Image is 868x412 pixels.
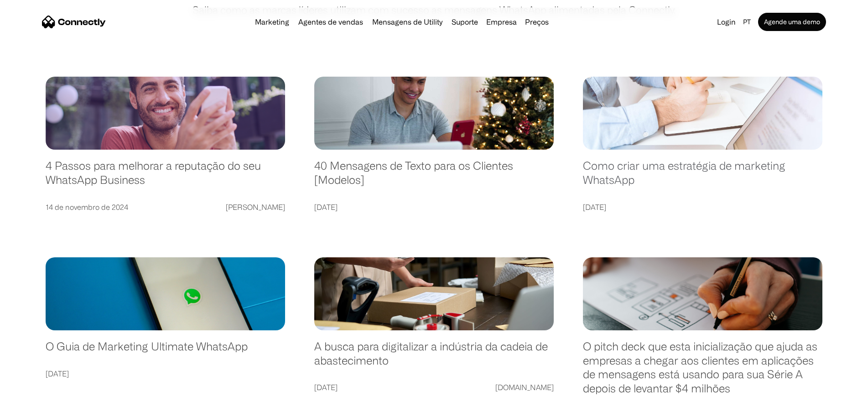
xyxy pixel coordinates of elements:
[739,16,756,28] div: pt
[369,18,446,26] a: Mensagens de Utility
[18,396,55,409] ul: Language list
[46,367,69,380] div: [DATE]
[583,159,822,196] a: Como criar uma estratégia de marketing WhatsApp
[42,15,106,29] a: home
[713,16,739,28] a: Login
[9,396,55,409] aside: Language selected: Português (Brasil)
[758,13,826,31] a: Agende uma demo
[448,18,482,26] a: Suporte
[743,16,751,28] div: pt
[295,18,367,26] a: Agentes de vendas
[495,381,554,394] div: [DOMAIN_NAME]
[314,201,338,214] div: [DATE]
[226,201,285,214] div: [PERSON_NAME]
[46,201,128,214] div: 14 de novembro de 2024
[483,16,520,28] div: Empresa
[583,201,606,214] div: [DATE]
[314,381,338,394] div: [DATE]
[46,159,285,196] a: 4 Passos para melhorar a reputação do seu WhatsApp Business
[251,18,293,26] a: Marketing
[521,18,552,26] a: Preços
[583,339,822,405] a: O pitch deck que esta inicialização que ajuda as empresas a chegar aos clientes em aplicações de ...
[314,339,554,376] a: A busca para digitalizar a indústria da cadeia de abastecimento
[314,159,554,196] a: 40 Mensagens de Texto para os Clientes [Modelos]
[46,339,248,363] a: O Guia de Marketing Ultimate WhatsApp
[486,16,517,28] div: Empresa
